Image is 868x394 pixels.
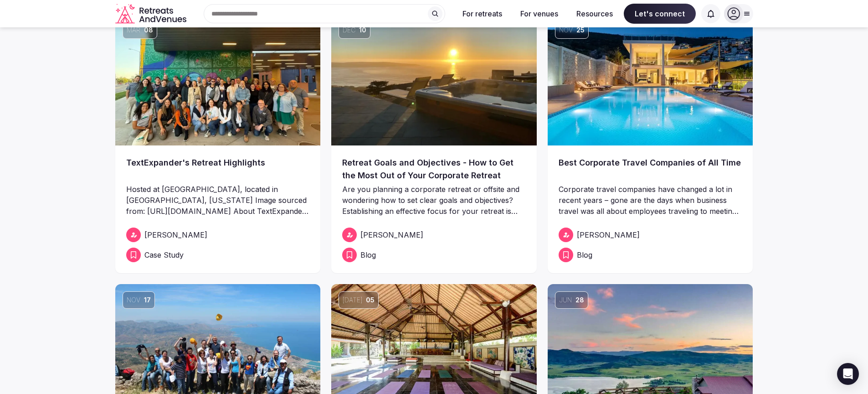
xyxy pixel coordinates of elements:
span: Mar [127,26,140,35]
p: Hosted at [GEOGRAPHIC_DATA], located in [GEOGRAPHIC_DATA], [US_STATE] Image sourced from: [URL][D... [126,184,310,217]
a: [PERSON_NAME] [126,228,310,242]
a: [PERSON_NAME] [559,228,742,242]
span: [PERSON_NAME] [360,229,423,240]
a: Mar08 [115,14,321,145]
a: Blog [559,248,742,262]
a: Blog [342,248,526,262]
svg: Retreats and Venues company logo [115,4,188,24]
span: [PERSON_NAME] [577,229,640,240]
p: Corporate travel companies have changed a lot in recent years – gone are the days when business t... [559,184,742,217]
span: [DATE] [343,295,362,305]
a: [PERSON_NAME] [342,228,526,242]
a: Retreat Goals and Objectives - How to Get the Most Out of Your Corporate Retreat [342,156,526,182]
span: 17 [144,295,151,305]
img: Retreat Goals and Objectives - How to Get the Most Out of Your Corporate Retreat [331,14,537,145]
a: Case Study [126,248,310,262]
div: Open Intercom Messenger [837,363,859,385]
span: 08 [144,26,153,35]
a: Best Corporate Travel Companies of All Time [559,156,742,182]
a: TextExpander's Retreat Highlights [126,156,310,182]
p: Are you planning a corporate retreat or offsite and wondering how to set clear goals and objectiv... [342,184,526,217]
span: Nov [559,26,573,35]
img: Best Corporate Travel Companies of All Time [548,14,753,145]
a: Visit the homepage [115,4,188,24]
span: 25 [576,26,585,35]
button: For venues [513,4,565,24]
button: For retreats [455,4,509,24]
span: Let's connect [624,4,696,24]
span: Case Study [144,249,184,260]
span: 05 [366,295,375,305]
span: Blog [577,249,592,260]
span: [PERSON_NAME] [144,229,207,240]
a: Nov25 [548,14,753,145]
span: Jun [559,295,572,305]
button: Resources [569,4,620,24]
span: Nov [127,295,140,305]
span: Dec [343,26,355,35]
span: 28 [575,295,584,305]
a: Dec10 [331,14,537,145]
span: Blog [360,249,376,260]
span: 10 [359,26,366,35]
img: TextExpander's Retreat Highlights [115,14,321,145]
